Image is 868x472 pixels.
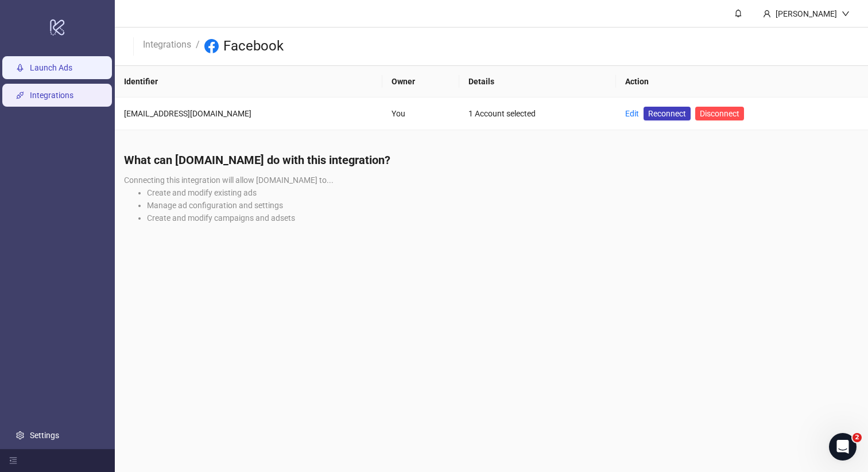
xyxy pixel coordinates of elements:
[147,212,859,224] li: Create and modify campaigns and adsets
[141,37,193,50] a: Integrations
[30,91,73,100] a: Integrations
[644,107,691,120] a: Reconnect
[147,186,859,199] li: Create and modify existing ads
[700,109,739,118] span: Disconnect
[734,9,742,17] span: bell
[115,66,382,97] th: Identifier
[842,10,850,18] span: down
[392,107,450,120] div: You
[147,199,859,212] li: Manage ad configuration and settings
[648,107,686,120] span: Reconnect
[459,66,616,97] th: Details
[9,457,17,465] span: menu-fold
[616,66,868,97] th: Action
[124,107,373,120] div: [EMAIL_ADDRESS][DOMAIN_NAME]
[468,107,607,120] div: 1 Account selected
[625,109,639,118] a: Edit
[124,175,334,185] span: Connecting this integration will allow [DOMAIN_NAME] to...
[829,433,857,461] iframe: Intercom live chat
[223,37,284,56] h3: Facebook
[382,66,459,97] th: Owner
[771,7,842,20] div: [PERSON_NAME]
[852,433,862,442] span: 2
[30,431,59,440] a: Settings
[763,10,771,18] span: user
[30,63,72,72] a: Launch Ads
[124,152,859,168] h4: What can [DOMAIN_NAME] do with this integration?
[196,37,200,56] li: /
[695,107,744,120] button: Disconnect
